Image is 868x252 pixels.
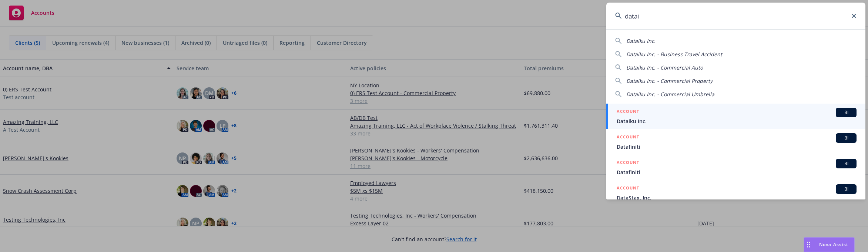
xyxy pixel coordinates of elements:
span: BI [839,135,854,141]
h5: ACCOUNT [617,133,639,142]
span: Dataiku Inc. [617,117,857,125]
span: BI [839,109,854,116]
button: Nova Assist [804,237,855,252]
a: ACCOUNTBIDatafiniti [606,155,865,180]
a: ACCOUNTBIDataStax, Inc. [606,180,865,206]
span: Dataiku Inc. - Business Travel Accident [626,51,722,58]
span: DataStax, Inc. [617,194,857,202]
a: ACCOUNTBIDatafiniti [606,129,865,155]
span: Dataiku Inc. - Commercial Umbrella [626,91,714,98]
div: Drag to move [804,238,813,252]
span: Dataiku Inc. - Commercial Property [626,77,713,84]
h5: ACCOUNT [617,159,639,168]
a: ACCOUNTBIDataiku Inc. [606,104,865,129]
span: Datafiniti [617,168,857,176]
span: Datafiniti [617,143,857,151]
span: BI [839,186,854,192]
span: Nova Assist [819,241,848,248]
h5: ACCOUNT [617,108,639,117]
span: Dataiku Inc. - Commercial Auto [626,64,703,71]
span: BI [839,160,854,167]
h5: ACCOUNT [617,184,639,193]
span: Dataiku Inc. [626,37,656,44]
input: Search... [606,3,865,29]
